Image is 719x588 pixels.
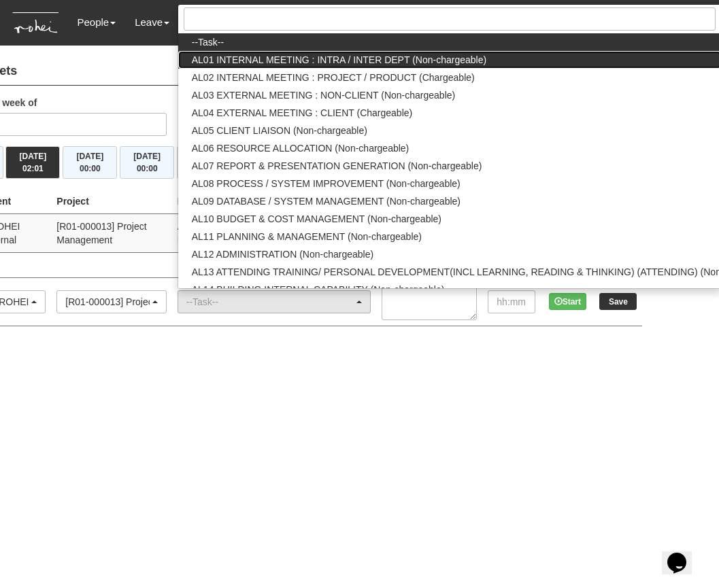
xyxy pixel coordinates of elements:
[172,189,376,214] th: Project Task
[186,295,354,309] div: --Task--
[192,177,461,190] span: AL08 PROCESS / SYSTEM IMPROVEMENT (Non-chargeable)
[192,194,461,208] span: AL09 DATABASE / SYSTEM MANAGEMENT (Non-chargeable)
[137,164,158,173] span: 00:00
[135,7,169,38] a: Leave
[178,290,371,313] button: --Task--
[184,7,716,31] input: Search
[192,283,445,296] span: AL14 BUILDING INTERNAL CAPABILITY (Non-chargeable)
[192,53,486,67] span: AL01 INTERNAL MEETING : INTRA / INTER DEPT (Non-chargeable)
[51,213,171,252] td: [R01-000013] Project Management
[192,247,373,261] span: AL12 ADMINISTRATION (Non-chargeable)
[65,295,149,309] div: [R01-000013] Project Management
[192,230,422,243] span: AL11 PLANNING & MANAGEMENT (Non-chargeable)
[56,290,166,313] button: [R01-000013] Project Management
[5,146,60,179] button: [DATE]02:01
[51,189,171,214] th: Project
[599,293,637,310] input: Save
[63,146,117,179] button: [DATE]00:00
[488,290,535,313] input: hh:mm
[192,106,412,120] span: AL04 EXTERNAL MEETING : CLIENT (Chargeable)
[662,534,705,574] iframe: chat widget
[192,124,367,137] span: AL05 CLIENT LIAISON (Non-chargeable)
[77,7,116,38] a: People
[172,213,376,252] td: AL01 INTERNAL MEETING : INTRA / INTER DEPT (Non-chargeable)
[22,164,44,173] span: 02:01
[192,159,482,173] span: AL07 REPORT & PRESENTATION GENERATION (Non-chargeable)
[192,212,441,226] span: AL10 BUDGET & COST MANAGEMENT (Non-chargeable)
[549,293,586,310] button: Start
[192,35,224,49] span: --Task--
[192,88,455,102] span: AL03 EXTERNAL MEETING : NON-CLIENT (Non-chargeable)
[120,146,174,179] button: [DATE]00:00
[80,164,101,173] span: 00:00
[192,71,475,84] span: AL02 INTERNAL MEETING : PROJECT / PRODUCT (Chargeable)
[192,141,409,155] span: AL06 RESOURCE ALLOCATION (Non-chargeable)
